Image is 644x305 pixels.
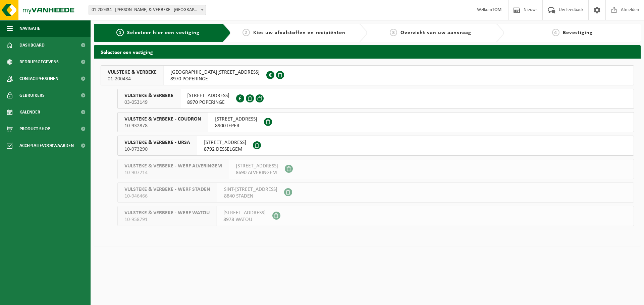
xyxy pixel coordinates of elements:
[124,92,173,99] span: VULSTEKE & VERBEKE
[117,112,634,132] button: VULSTEKE & VERBEKE - COUDRON 10-932878 [STREET_ADDRESS]8900 IEPER
[187,92,229,99] span: [STREET_ADDRESS]
[19,54,59,70] span: Bedrijfsgegevens
[124,186,210,193] span: VULSTEKE & VERBEKE - WERF STADEN
[563,30,593,35] span: Bevestiging
[215,116,257,123] span: [STREET_ADDRESS]
[94,45,641,58] h2: Selecteer een vestiging
[124,99,173,106] span: 03-053149
[117,89,634,109] button: VULSTEKE & VERBEKE 03-053149 [STREET_ADDRESS]8970 POPERINGE
[124,169,222,176] span: 10-907214
[204,146,246,153] span: 8792 DESSELGEM
[89,5,206,15] span: 01-200434 - VULSTEKE & VERBEKE - POPERINGE
[124,139,190,146] span: VULSTEKE & VERBEKE - URSA
[124,216,210,223] span: 10-958791
[116,29,124,36] span: 1
[253,30,345,35] span: Kies uw afvalstoffen en recipiënten
[101,65,634,85] button: VULSTEKE & VERBEKE 01-200434 [GEOGRAPHIC_DATA][STREET_ADDRESS]8970 POPERINGE
[124,210,210,216] span: VULSTEKE & VERBEKE - WERF WATOU
[236,163,278,169] span: [STREET_ADDRESS]
[236,169,278,176] span: 8690 ALVERINGEM
[19,37,45,54] span: Dashboard
[224,186,277,193] span: SINT-[STREET_ADDRESS]
[89,5,206,15] span: 01-200434 - VULSTEKE & VERBEKE - POPERINGE
[124,163,222,169] span: VULSTEKE & VERBEKE - WERF ALVERINGEM
[124,123,201,129] span: 10-932878
[127,30,200,35] span: Selecteer hier een vestiging
[243,29,250,36] span: 2
[108,76,157,82] span: 01-200434
[19,121,50,137] span: Product Shop
[170,76,260,82] span: 8970 POPERINGE
[400,30,471,35] span: Overzicht van uw aanvraag
[19,137,74,154] span: Acceptatievoorwaarden
[204,139,246,146] span: [STREET_ADDRESS]
[19,87,45,104] span: Gebruikers
[19,70,58,87] span: Contactpersonen
[108,69,157,76] span: VULSTEKE & VERBEKE
[224,193,277,200] span: 8840 STADEN
[19,104,40,121] span: Kalender
[19,20,40,37] span: Navigatie
[170,69,260,76] span: [GEOGRAPHIC_DATA][STREET_ADDRESS]
[492,7,501,12] strong: TOM
[124,116,201,123] span: VULSTEKE & VERBEKE - COUDRON
[215,123,257,129] span: 8900 IEPER
[223,216,266,223] span: 8978 WATOU
[390,29,397,36] span: 3
[187,99,229,106] span: 8970 POPERINGE
[124,193,210,200] span: 10-946466
[223,210,266,216] span: [STREET_ADDRESS]
[117,136,634,156] button: VULSTEKE & VERBEKE - URSA 10-973290 [STREET_ADDRESS]8792 DESSELGEM
[124,146,190,153] span: 10-973290
[552,29,559,36] span: 4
